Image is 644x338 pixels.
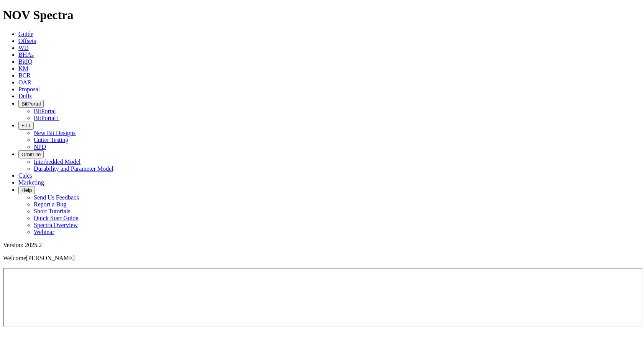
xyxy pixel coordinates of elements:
a: Interbedded Model [34,158,80,165]
a: Webinar [34,229,54,235]
a: Dulls [18,93,32,99]
span: OrbitLite [21,152,41,157]
span: Help [21,187,32,193]
p: Welcome [3,255,641,262]
a: Send Us Feedback [34,194,79,201]
div: Version: 2025.2 [3,242,641,249]
a: Marketing [18,179,44,186]
a: Cutter Testing [34,137,69,143]
a: Calcs [18,172,32,179]
a: NPD [34,143,46,150]
a: Quick Start Guide [34,215,78,221]
span: FTT [21,123,31,129]
a: BitIQ [18,58,32,65]
a: Short Tutorials [34,208,71,214]
button: Help [18,186,35,194]
a: Report a Bug [34,201,66,208]
a: Proposal [18,86,40,92]
button: FTT [18,122,34,130]
a: Durability and Parameter Model [34,165,113,172]
button: BitPortal [18,100,44,108]
a: BHAs [18,51,34,58]
a: BCR [18,72,31,79]
a: KM [18,65,28,72]
a: WD [18,45,29,51]
a: BitPortal [34,108,56,114]
button: OrbitLite [18,150,44,158]
a: Offsets [18,38,36,44]
a: OAR [18,79,31,86]
a: Guide [18,31,33,37]
a: BitPortal+ [34,115,59,121]
h1: NOV Spectra [3,8,641,22]
span: BitPortal [21,101,41,107]
a: Spectra Overview [34,222,78,228]
a: New Bit Designs [34,130,76,136]
span: [PERSON_NAME] [26,255,75,261]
